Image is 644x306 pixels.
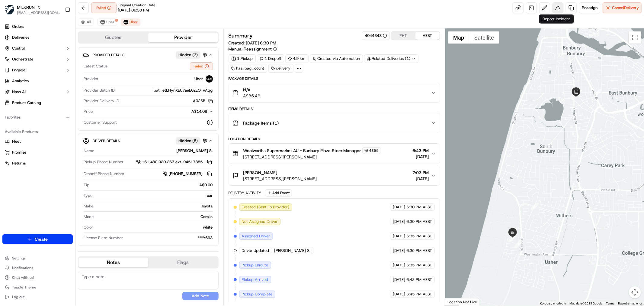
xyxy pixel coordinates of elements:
a: 📗Knowledge Base [4,85,49,96]
button: MILKRUN [17,4,35,10]
span: Hidden ( 3 ) [178,52,198,58]
button: Driver DetailsHidden (5) [83,136,213,146]
button: Toggle fullscreen view [629,31,641,44]
span: Name [84,148,94,154]
img: MILKRUN [5,5,14,15]
a: Analytics [2,76,73,86]
span: Toggle Theme [12,285,36,290]
span: Pickup Enroute [242,262,268,268]
div: A$0.00 [92,182,213,188]
button: Orchestrate [2,54,73,64]
span: Orders [12,24,24,29]
button: Show street map [448,31,469,44]
span: Driver Details [93,138,120,143]
button: Nash AI [2,87,73,97]
div: Start new chat [21,58,99,64]
button: Uber [98,18,117,26]
button: Hidden (5) [176,137,209,145]
span: Driver Updated [242,248,269,253]
span: Color [84,225,93,230]
button: A$14.08 [160,109,213,114]
p: Welcome 👋 [6,24,110,34]
button: Notifications [2,264,73,272]
a: Promise [5,150,70,155]
span: 7:03 PM [412,170,429,176]
span: [DATE] [393,233,405,239]
span: Analytics [12,78,29,84]
div: 1 Pickup [229,54,256,63]
div: 💻 [51,88,56,93]
a: Terms (opens in new tab) [606,302,614,305]
a: Powered byPylon [43,102,73,107]
div: 4044348 [365,33,387,38]
a: Fleet [5,139,70,144]
span: Customer Support [84,120,117,125]
button: Reassign [579,2,600,13]
img: 1736555255976-a54dd68f-1ca7-489b-9aae-adbdc363a1c4 [6,58,17,69]
button: Returns [2,158,73,168]
span: Deliveries [12,35,29,40]
span: [DATE] [393,204,405,210]
div: [PERSON_NAME] S. [97,148,213,154]
a: 💻API Documentation [49,85,99,96]
button: Provider DetailsHidden (3) [83,50,213,60]
a: Orders [2,22,73,31]
div: has_bag_count [229,64,267,73]
button: N/AA$35.46 [229,83,440,103]
button: Log out [2,293,73,301]
a: [PHONE_NUMBER] [163,171,213,177]
img: uber-new-logo.jpeg [100,20,105,24]
span: bat_etLHynXEU7aeE0ZEO_vAqg [154,88,213,93]
span: 6:35 PM AEST [406,233,432,239]
div: Created via Automation [310,54,363,63]
span: Dropoff Phone Number [84,171,124,177]
span: Nash AI [12,89,26,95]
button: Chat with us! [2,273,73,282]
button: Create [2,234,73,244]
span: Fleet [12,139,21,144]
span: 6:35 PM AEST [406,262,432,268]
span: Created: [229,40,277,46]
span: License Plate Number [84,235,123,241]
button: Toggle Theme [2,283,73,291]
span: Original Creation Date [118,3,155,8]
span: Provider Details [93,53,124,57]
button: Fleet [2,137,73,146]
button: Map camera controls [629,286,641,298]
span: Map data ©2025 Google [569,302,602,305]
div: 4 [594,89,602,96]
span: Assigned Driver [242,233,270,239]
a: Report a map error [618,302,642,305]
span: Created (Sent To Provider) [242,204,290,210]
button: Provider [148,33,218,42]
span: Control [12,46,25,51]
div: 7 [544,142,552,150]
span: A$14.08 [192,109,207,114]
span: +61 480 020 263 ext. 94517385 [142,159,203,165]
img: Google [447,298,466,306]
div: Failed [91,2,117,13]
span: 6:35 PM AEST [406,248,432,253]
span: Settings [12,256,26,261]
button: Failed [190,62,213,70]
div: 4.9 km [285,54,309,63]
span: Product Catalog [12,100,41,106]
button: Keyboard shortcuts [540,301,566,306]
span: Pickup Complete [242,291,273,297]
input: Got a question? Start typing here... [16,39,109,45]
span: API Documentation [57,88,97,94]
span: Reassign [582,5,598,11]
span: [PERSON_NAME] S. [274,248,311,253]
span: N/A [243,87,261,93]
a: Open this area in Google Maps (opens a new window) [447,298,466,306]
div: car [95,193,213,198]
span: Manual Reassignment [229,46,272,52]
span: Create [35,236,48,242]
span: Model [84,214,95,220]
a: +61 480 020 263 ext. 94517385 [136,159,213,165]
span: Uber [130,20,138,24]
button: Promise [2,148,73,157]
div: Available Products [2,127,73,137]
